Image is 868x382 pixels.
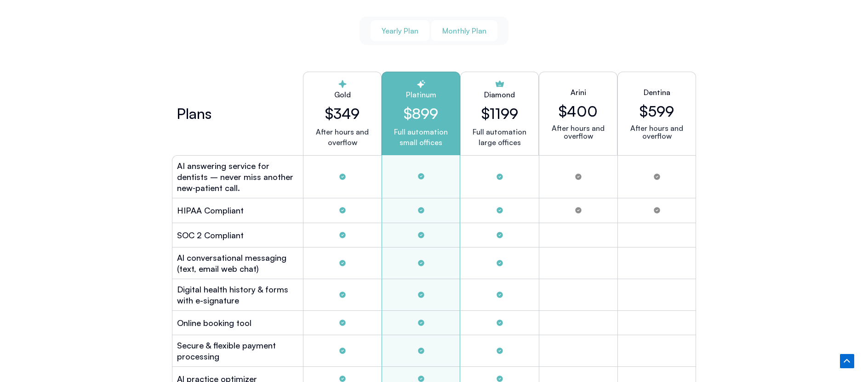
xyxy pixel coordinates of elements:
[547,124,610,140] p: After hours and overflow
[559,102,598,120] h2: $400
[177,284,298,306] h2: Digital health history & forms with e-signature
[389,105,452,122] h2: $899
[177,340,298,362] h2: Secure & flexible payment processing
[640,102,674,120] h2: $599
[311,89,374,100] h2: Gold
[382,26,418,36] span: Yearly Plan
[644,87,670,98] h2: Dentina
[389,89,452,100] h2: Platinum
[484,89,515,100] h2: Diamond
[177,108,211,119] h2: Plans
[571,87,586,98] h2: Arini
[481,105,518,122] h2: $1199
[442,26,486,36] span: Monthly Plan
[311,127,374,148] p: After hours and overflow
[177,317,251,328] h2: Online booking tool
[625,124,688,140] p: After hours and overflow
[177,205,244,216] h2: HIPAA Compliant
[473,127,526,148] p: Full automation large offices
[389,127,452,148] p: Full automation small offices
[311,105,374,122] h2: $349
[177,230,244,241] h2: SOC 2 Compliant
[177,252,298,274] h2: Al conversational messaging (text, email web chat)
[177,160,298,193] h2: AI answering service for dentists – never miss another new‑patient call.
